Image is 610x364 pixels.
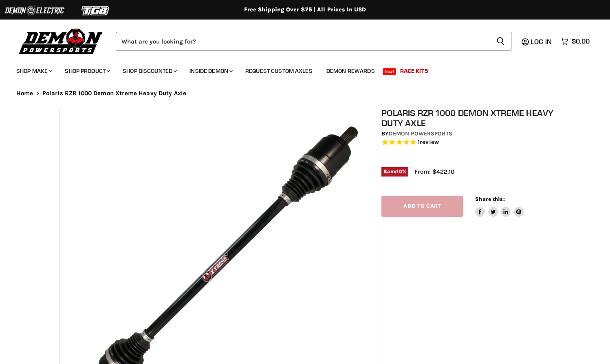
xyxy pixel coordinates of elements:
span: 10 [396,168,402,174]
a: Demon Powersports [389,130,452,137]
img: TGB Logo 2 [65,3,126,18]
div: by [381,129,555,138]
span: From: $422.10 [414,168,454,175]
img: Demon Electric Logo 2 [4,3,65,18]
a: Demon Rewards [320,63,381,79]
a: Race Kits [394,63,434,79]
span: Share this: [475,196,504,202]
span: review [420,139,439,146]
h1: Polaris RZR 1000 Demon Xtreme Heavy Duty Axle [381,108,555,128]
a: Shop Discounted [117,63,182,79]
span: Log in [531,37,552,46]
span: 1 reviews [418,139,439,146]
img: Demon Powersports [16,26,106,55]
span: $0.00 [572,37,590,45]
span: Save % [381,167,408,176]
aside: Share this: [475,196,524,217]
span: Polaris RZR 1000 Demon Xtreme Heavy Duty Axle [42,90,187,97]
ul: Main menu [10,59,588,79]
form: Product [116,32,511,50]
input: Search [116,32,490,50]
a: Shop Product [59,63,115,79]
a: Home [16,90,33,97]
a: Shop Make [10,63,57,79]
a: Request Custom Axles [239,63,319,79]
span: New! [383,68,396,75]
a: $0.00 [557,35,594,47]
a: Log in [527,38,557,45]
a: Inside Demon [183,63,238,79]
span: Rated 5.0 out of 5 stars 1 reviews [381,138,555,147]
button: Search [490,32,511,50]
